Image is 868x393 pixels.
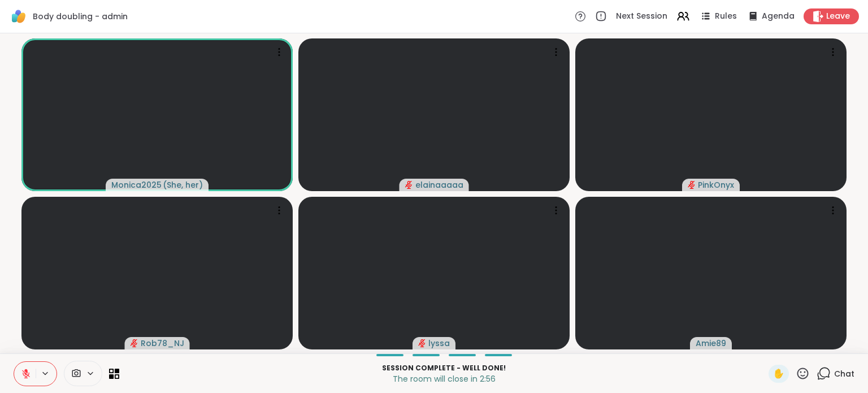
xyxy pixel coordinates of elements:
[762,11,795,22] span: Agenda
[715,11,737,22] span: Rules
[428,338,450,349] span: lyssa
[834,368,854,379] span: Chat
[131,339,138,347] span: audio-muted
[773,367,784,381] span: ✋
[9,7,28,26] img: ShareWell Logomark
[126,373,762,385] p: The room will close in 2:56
[415,179,463,191] span: elainaaaaa
[33,11,128,22] span: Body doubling - admin
[141,338,184,349] span: Rob78_NJ
[405,181,413,189] span: audio-muted
[111,179,162,191] span: Monica2025
[696,338,726,349] span: Amie89
[126,363,762,373] p: Session Complete - well done!
[698,179,734,191] span: PinkOnyx
[163,179,203,191] span: ( She, her )
[688,181,696,189] span: audio-muted
[418,339,426,347] span: audio-muted
[616,11,667,22] span: Next Session
[826,11,850,22] span: Leave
